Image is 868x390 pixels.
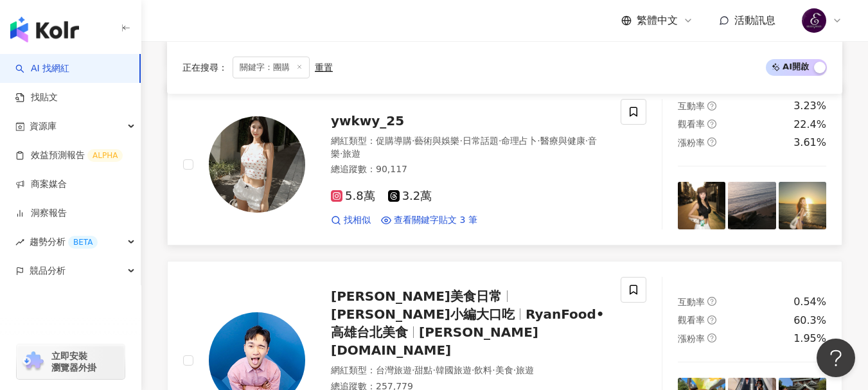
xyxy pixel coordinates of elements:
span: 觀看率 [678,119,705,129]
div: 網紅類型 ： [331,364,605,377]
img: post-image [678,182,725,229]
span: question-circle [707,333,716,342]
span: 飲料 [474,365,492,375]
div: BETA [68,236,98,249]
span: · [432,365,435,375]
div: 總追蹤數 ： 90,117 [331,163,605,176]
span: 資源庫 [30,112,57,141]
span: question-circle [707,137,716,146]
img: post-image [779,182,826,229]
img: logo [10,17,79,42]
span: 競品分析 [30,256,66,285]
div: 重置 [315,62,333,73]
span: · [412,136,414,146]
span: 正在搜尋 ： [182,62,227,73]
div: 1.95% [793,332,826,346]
div: 3.23% [793,99,826,113]
span: 活動訊息 [734,14,775,26]
img: KOL Avatar [209,116,305,213]
div: 22.4% [793,118,826,132]
iframe: Help Scout Beacon - Open [817,339,855,377]
span: 5.8萬 [331,190,375,203]
span: 韓國旅遊 [436,365,472,375]
span: · [340,148,342,159]
div: 0.54% [793,295,826,309]
span: 找相似 [344,214,371,227]
span: 觀看率 [678,315,705,325]
span: 漲粉率 [678,137,705,148]
span: 命理占卜 [501,136,537,146]
span: 繁體中文 [637,13,678,28]
span: 台灣旅遊 [376,365,412,375]
span: · [537,136,540,146]
span: [PERSON_NAME]美食日常 [331,288,502,304]
span: · [499,136,501,146]
span: question-circle [707,315,716,324]
span: 互動率 [678,101,705,111]
span: [PERSON_NAME][DOMAIN_NAME] [331,324,538,358]
a: 查看關鍵字貼文 3 筆 [381,214,477,227]
span: · [492,365,495,375]
span: 旅遊 [342,148,360,159]
span: RyanFood•高雄台北美食 [331,306,605,340]
div: 3.61% [793,136,826,150]
span: 漲粉率 [678,333,705,344]
span: 立即安裝 瀏覽器外掛 [51,350,96,373]
span: · [585,136,588,146]
a: searchAI 找網紅 [15,62,69,75]
img: chrome extension [21,351,46,372]
span: 藝術與娛樂 [414,136,459,146]
img: post-image [728,182,775,229]
span: 音樂 [331,136,597,159]
span: 醫療與健康 [540,136,585,146]
div: 網紅類型 ： [331,135,605,160]
span: question-circle [707,120,716,129]
span: question-circle [707,297,716,306]
a: 效益預測報告ALPHA [15,149,123,162]
span: 促購導購 [376,136,412,146]
span: 旅遊 [516,365,534,375]
span: 關鍵字：團購 [233,57,310,78]
span: 查看關鍵字貼文 3 筆 [394,214,477,227]
span: · [459,136,462,146]
span: 互動率 [678,297,705,307]
span: ywkwy_25 [331,113,404,129]
span: · [472,365,474,375]
a: 找相似 [331,214,371,227]
span: 趨勢分析 [30,227,98,256]
span: rise [15,238,24,247]
span: [PERSON_NAME]小編大口吃 [331,306,515,322]
img: 0b573ae54792528024f807b86c0e1839_tn.jpg [802,8,826,33]
span: 甜點 [414,365,432,375]
span: 日常話題 [463,136,499,146]
a: chrome extension立即安裝 瀏覽器外掛 [17,344,125,379]
span: question-circle [707,102,716,111]
a: KOL Avatarywkwy_25網紅類型：促購導購·藝術與娛樂·日常話題·命理占卜·醫療與健康·音樂·旅遊總追蹤數：90,1175.8萬3.2萬找相似查看關鍵字貼文 3 筆互動率questi... [167,83,842,245]
a: 找貼文 [15,91,58,104]
span: · [412,365,414,375]
div: 60.3% [793,314,826,328]
span: · [513,365,516,375]
a: 商案媒合 [15,178,67,191]
a: 洞察報告 [15,207,67,220]
span: 3.2萬 [388,190,432,203]
span: 美食 [495,365,513,375]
